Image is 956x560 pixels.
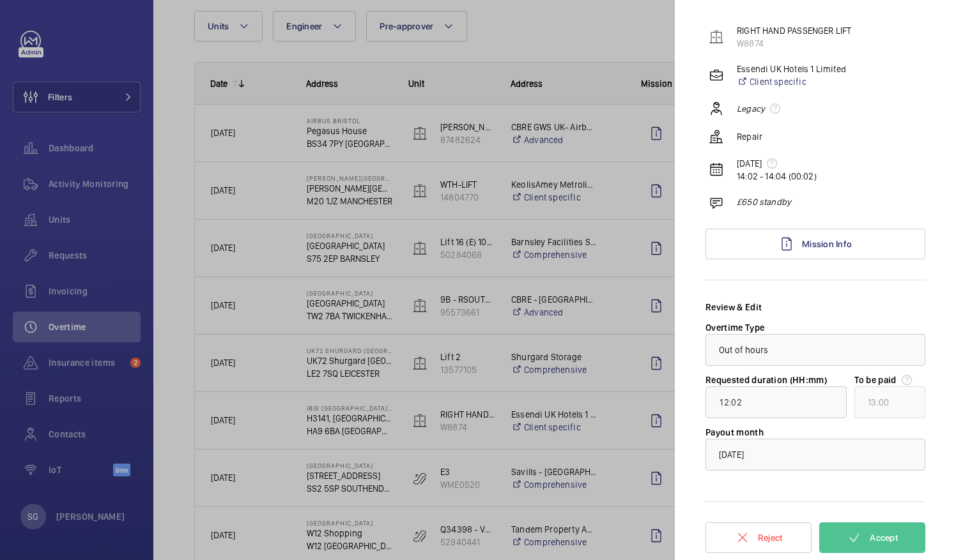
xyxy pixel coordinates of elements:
label: Requested duration (HH:mm) [705,375,827,385]
button: Accept [819,522,925,553]
p: Essendi UK Hotels 1 Limited [737,63,846,75]
p: Repair [737,130,762,143]
p: RIGHT HAND PASSENGER LIFT [737,24,852,37]
p: 14:02 - 14:04 (00:02) [737,170,817,183]
label: To be paid [854,374,925,386]
div: Review & Edit [705,301,925,314]
img: elevator.svg [709,29,724,45]
label: Payout month [705,427,764,437]
label: Overtime Type [705,322,765,333]
span: Mission Info [802,239,852,249]
em: Legacy [737,102,765,115]
p: £650 standby [737,195,791,208]
span: [DATE] [719,450,744,460]
p: [DATE] [737,157,817,170]
span: Out of hours [719,345,769,355]
span: Reject [758,533,783,543]
button: Reject [705,522,812,553]
a: Mission Info [705,229,925,259]
span: Accept [870,533,898,543]
a: Client specific [737,75,846,88]
input: undefined [854,386,925,418]
p: W8874 [737,37,852,50]
input: function Mt(){if((0,e.mK)(Ge),Ge.value===S)throw new n.buA(-950,null);return Ge.value} [705,386,847,418]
